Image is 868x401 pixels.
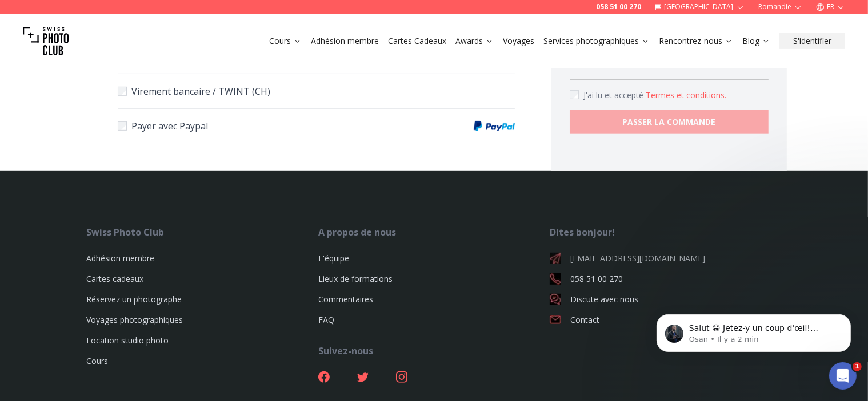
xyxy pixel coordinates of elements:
[87,335,169,346] a: Location studio photo
[87,294,182,305] a: Réservez un photographe
[455,35,494,47] a: Awards
[318,253,349,264] a: L'équipe
[87,273,144,284] a: Cartes cadeaux
[550,225,781,239] div: Dites bonjour!
[659,35,733,47] a: Rencontrez-nous
[539,33,654,49] button: Services photographiques
[306,33,383,49] button: Adhésion membre
[87,314,183,325] a: Voyages photographiques
[570,90,579,99] input: Accept terms
[118,83,515,99] label: Virement bancaire / TWINT (CH)
[550,294,781,305] a: Discute avec nous
[583,90,646,100] span: J'ai lu et accepté
[118,87,127,96] input: Virement bancaire / TWINT (CH)
[550,273,781,285] a: 058 51 00 270
[738,33,775,49] button: Blog
[853,362,862,371] span: 1
[269,35,302,47] a: Cours
[654,33,738,49] button: Rencontrez-nous
[623,116,716,128] b: PASSER LA COMMANDE
[318,294,373,305] a: Commentaires
[742,35,770,47] a: Blog
[829,362,857,390] iframe: Intercom live chat
[596,2,641,11] a: 058 51 00 270
[87,355,109,366] a: Cours
[87,253,155,264] a: Adhésion membre
[118,118,515,134] label: Payer avec Paypal
[570,110,769,134] button: PASSER LA COMMANDE
[451,33,498,49] button: Awards
[503,35,534,47] a: Voyages
[318,225,550,239] div: A propos de nous
[498,33,539,49] button: Voyages
[779,33,845,49] button: S'identifier
[265,33,306,49] button: Cours
[318,314,334,325] a: FAQ
[550,314,781,326] a: Contact
[118,121,127,131] input: Payer avec PaypalPaypal
[383,33,451,49] button: Cartes Cadeaux
[474,121,515,131] img: Paypal
[550,253,781,264] a: [EMAIL_ADDRESS][DOMAIN_NAME]
[543,35,650,47] a: Services photographiques
[388,35,446,47] a: Cartes Cadeaux
[311,35,379,47] a: Adhésion membre
[87,225,318,239] div: Swiss Photo Club
[318,344,550,358] div: Suivez-nous
[639,290,868,370] iframe: Intercom notifications message
[318,273,393,284] a: Lieux de formations
[646,90,726,101] button: Accept termsJ'ai lu et accepté
[23,18,69,64] img: Swiss photo club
